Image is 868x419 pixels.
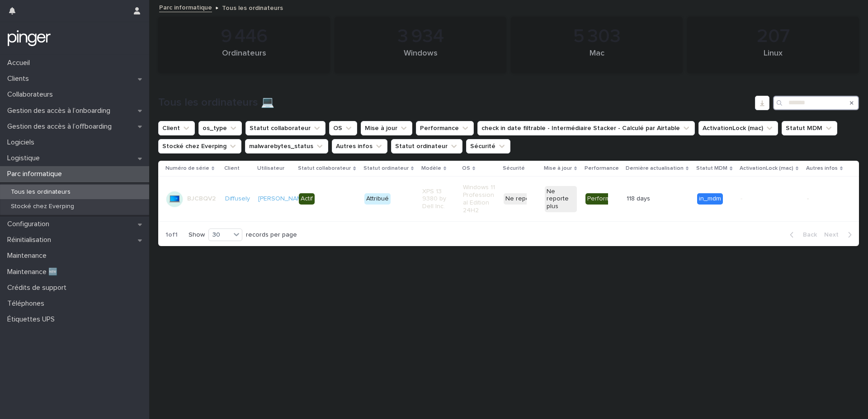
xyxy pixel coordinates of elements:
p: Logiciels [4,138,42,147]
button: Statut collaborateur [245,121,325,135]
img: mTgBEunGTSyRkCgitkcU [7,29,51,47]
p: Client [224,163,240,173]
a: Diffusely [225,195,250,203]
p: 1 of 1 [158,224,185,246]
p: OS [462,163,470,173]
p: Réinitialisation [4,236,58,244]
div: Ne reporte plus [504,193,553,205]
div: in_mdm [697,193,723,205]
p: Configuration [4,220,57,228]
button: Autres infos [332,139,387,154]
a: [PERSON_NAME] [258,195,307,203]
p: Mise à jour [544,163,572,173]
p: Collaborateurs [4,90,60,99]
p: Parc informatique [4,170,69,178]
h1: Tous les ordinateurs 💻 [158,96,751,109]
p: Numéro de série [165,163,209,173]
div: Actif [299,193,315,205]
p: Utilisateur [257,163,284,173]
p: Dernière actualisation [626,163,684,173]
span: Back [797,232,817,238]
p: Étiquettes UPS [4,315,62,324]
div: Mac [526,49,667,68]
div: 3 934 [350,25,491,48]
div: Linux [703,49,844,68]
button: Sécurité [466,139,510,154]
p: Maintenance 🆕 [4,268,65,276]
button: Back [783,231,821,239]
p: BJCBQV2 [187,195,216,203]
p: Gestion des accès à l’offboarding [4,122,119,131]
p: Modèle [421,163,441,173]
div: Ordinateurs [174,49,315,68]
button: OS [329,121,357,135]
p: - [741,195,773,203]
a: Parc informatique [159,2,212,12]
p: Tous les ordinateurs [4,188,78,196]
p: - [807,195,839,203]
p: Performance [585,163,619,173]
tr: BJCBQV2Diffusely [PERSON_NAME] ActifAttribuéXPS 13 9380 by Dell Inc.Windows 11 Professional Editi... [158,177,859,222]
p: Gestion des accès à l’onboarding [4,107,118,115]
p: Statut ordinateur [363,163,409,173]
p: Statut MDM [696,163,727,173]
button: Client [158,121,195,135]
p: Crédits de support [4,284,74,292]
p: ActivationLock (mac) [740,163,793,173]
button: check in date filtrable - Intermédiaire Stacker - Calculé par Airtable [477,121,695,135]
p: Statut collaborateur [298,163,351,173]
p: Logistique [4,154,47,163]
p: Clients [4,74,36,83]
div: 5 303 [526,25,667,48]
p: Sécurité [503,163,525,173]
div: 9 446 [174,25,315,48]
div: Windows [350,49,491,68]
p: Autres infos [806,163,838,173]
div: Ne reporte plus [545,186,577,212]
button: Statut ordinateur [391,139,462,154]
input: Search [773,96,859,110]
p: Stocké chez Everping [4,203,81,210]
p: Téléphones [4,299,52,308]
p: Tous les ordinateurs [222,2,283,12]
div: 30 [209,230,231,240]
button: ActivationLock (mac) [698,121,778,135]
div: 207 [703,25,844,48]
button: Mise à jour [361,121,412,135]
button: Next [821,231,859,239]
button: os_type [198,121,242,135]
p: Accueil [4,59,37,67]
button: malwarebytes_status [245,139,328,154]
button: Performance [416,121,474,135]
div: Attribué [364,193,391,205]
p: XPS 13 9380 by Dell Inc. [422,188,454,210]
span: Next [824,232,844,238]
button: Statut MDM [782,121,837,135]
p: Maintenance [4,251,54,260]
p: Windows 11 Professional Edition 24H2 [463,184,495,214]
p: 118 days [627,193,652,203]
p: Show [189,231,205,239]
p: records per page [246,231,297,239]
button: Stocké chez Everping [158,139,241,154]
div: Performant [585,193,621,205]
